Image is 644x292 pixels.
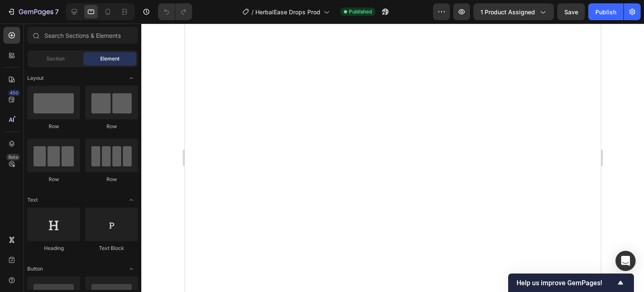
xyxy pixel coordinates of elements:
div: Beta [6,154,20,160]
button: Save [557,3,585,20]
div: Row [27,123,80,130]
div: Text Block [85,245,138,252]
span: Text [27,196,38,204]
span: Toggle open [125,262,138,276]
button: 1 product assigned [473,3,554,20]
div: Heading [27,245,80,252]
span: Help us improve GemPages! [517,279,615,287]
span: Section [47,55,65,63]
span: Element [100,55,119,63]
button: Show survey - Help us improve GemPages! [517,278,626,288]
button: 7 [3,3,62,20]
div: Row [85,123,138,130]
span: HerbalEase Drops Prod [255,8,320,16]
span: Save [564,8,578,16]
button: Publish [588,3,623,20]
span: Published [349,8,372,16]
div: 450 [8,89,20,96]
p: 7 [55,7,59,17]
iframe: Design area [185,24,601,292]
span: Toggle open [125,193,138,207]
div: Open Intercom Messenger [615,251,636,271]
span: / [252,8,254,16]
input: Search Sections & Elements [27,27,138,44]
div: Row [85,176,138,183]
div: Publish [595,8,616,16]
div: Undo/Redo [158,3,192,20]
div: Row [27,176,80,183]
span: 1 product assigned [480,8,535,16]
span: Button [27,265,43,273]
span: Toggle open [125,71,138,85]
span: Layout [27,74,44,82]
